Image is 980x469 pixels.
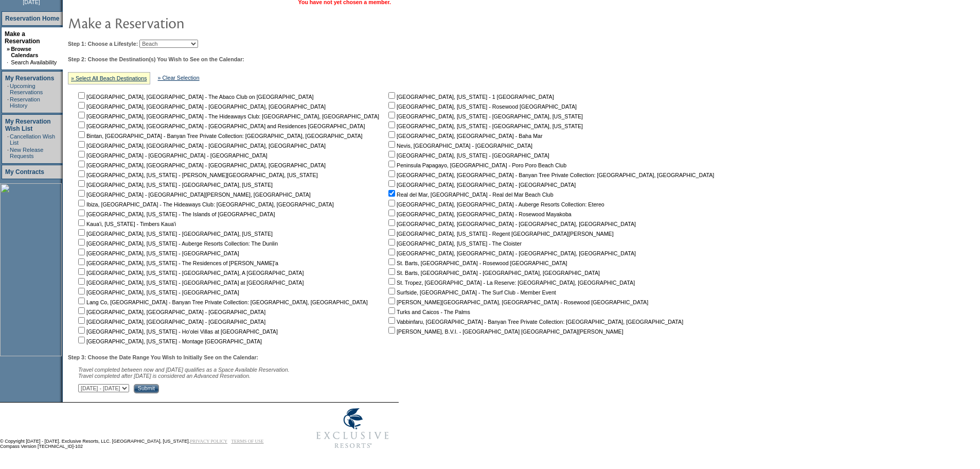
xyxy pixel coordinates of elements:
b: Step 2: Choose the Destination(s) You Wish to See on the Calendar: [68,56,244,62]
a: PRIVACY POLICY [190,439,227,444]
nobr: [PERSON_NAME][GEOGRAPHIC_DATA], [GEOGRAPHIC_DATA] - Rosewood [GEOGRAPHIC_DATA] [386,299,648,305]
nobr: [GEOGRAPHIC_DATA], [US_STATE] - Ho'olei Villas at [GEOGRAPHIC_DATA] [76,328,278,335]
a: Search Availability [11,59,57,65]
a: My Contracts [5,168,44,176]
nobr: [GEOGRAPHIC_DATA], [GEOGRAPHIC_DATA] - [GEOGRAPHIC_DATA], [GEOGRAPHIC_DATA] [386,250,636,256]
a: My Reservations [5,75,54,82]
b: Step 3: Choose the Date Range You Wish to Initially See on the Calendar: [68,354,258,360]
nobr: [GEOGRAPHIC_DATA], [US_STATE] - [GEOGRAPHIC_DATA], [US_STATE] [76,182,273,188]
nobr: [GEOGRAPHIC_DATA], [US_STATE] - The Islands of [GEOGRAPHIC_DATA] [76,211,275,217]
nobr: [GEOGRAPHIC_DATA], [US_STATE] - The Residences of [PERSON_NAME]'a [76,260,278,266]
nobr: [GEOGRAPHIC_DATA], [US_STATE] - Regent [GEOGRAPHIC_DATA][PERSON_NAME] [386,231,614,237]
img: pgTtlMakeReservation.gif [68,12,274,33]
nobr: Turks and Caicos - The Palms [386,309,470,315]
a: Upcoming Reservations [10,83,43,95]
a: Make a Reservation [5,30,40,45]
nobr: [GEOGRAPHIC_DATA] - [GEOGRAPHIC_DATA][PERSON_NAME], [GEOGRAPHIC_DATA] [76,192,311,198]
td: · [7,59,10,65]
nobr: [GEOGRAPHIC_DATA], [US_STATE] - [GEOGRAPHIC_DATA], [US_STATE] [76,231,273,237]
nobr: [GEOGRAPHIC_DATA], [US_STATE] - 1 [GEOGRAPHIC_DATA] [386,94,554,100]
nobr: Bintan, [GEOGRAPHIC_DATA] - Banyan Tree Private Collection: [GEOGRAPHIC_DATA], [GEOGRAPHIC_DATA] [76,133,363,139]
nobr: [GEOGRAPHIC_DATA], [GEOGRAPHIC_DATA] - [GEOGRAPHIC_DATA], [GEOGRAPHIC_DATA] [76,162,326,168]
a: » Clear Selection [158,75,200,81]
td: · [7,96,9,109]
nobr: Surfside, [GEOGRAPHIC_DATA] - The Surf Club - Member Event [386,289,556,296]
nobr: [GEOGRAPHIC_DATA], [US_STATE] - Auberge Resorts Collection: The Dunlin [76,240,278,247]
nobr: [GEOGRAPHIC_DATA], [US_STATE] - [GEOGRAPHIC_DATA], [US_STATE] [386,113,583,119]
nobr: [GEOGRAPHIC_DATA], [US_STATE] - Montage [GEOGRAPHIC_DATA] [76,338,262,344]
a: Reservation History [10,96,40,109]
td: · [7,133,9,146]
nobr: [GEOGRAPHIC_DATA], [GEOGRAPHIC_DATA] - [GEOGRAPHIC_DATA], [GEOGRAPHIC_DATA] [76,143,326,149]
nobr: [GEOGRAPHIC_DATA], [GEOGRAPHIC_DATA] - The Hideaways Club: [GEOGRAPHIC_DATA], [GEOGRAPHIC_DATA] [76,113,379,119]
nobr: [GEOGRAPHIC_DATA], [US_STATE] - [GEOGRAPHIC_DATA] [386,152,549,159]
nobr: [GEOGRAPHIC_DATA] - [GEOGRAPHIC_DATA] - [GEOGRAPHIC_DATA] [76,152,268,159]
nobr: St. Barts, [GEOGRAPHIC_DATA] - [GEOGRAPHIC_DATA], [GEOGRAPHIC_DATA] [386,270,600,276]
td: · [7,83,9,95]
nobr: Nevis, [GEOGRAPHIC_DATA] - [GEOGRAPHIC_DATA] [386,143,532,149]
nobr: [PERSON_NAME], B.V.I. - [GEOGRAPHIC_DATA] [GEOGRAPHIC_DATA][PERSON_NAME] [386,328,623,335]
nobr: [GEOGRAPHIC_DATA], [US_STATE] - Rosewood [GEOGRAPHIC_DATA] [386,103,577,110]
td: · [7,147,9,159]
nobr: [GEOGRAPHIC_DATA], [US_STATE] - [GEOGRAPHIC_DATA], A [GEOGRAPHIC_DATA] [76,270,304,276]
a: » Select All Beach Destinations [71,75,147,81]
a: Cancellation Wish List [10,133,55,146]
nobr: [GEOGRAPHIC_DATA], [GEOGRAPHIC_DATA] - [GEOGRAPHIC_DATA] [76,319,265,325]
nobr: Kaua'i, [US_STATE] - Timbers Kaua'i [76,221,176,227]
nobr: [GEOGRAPHIC_DATA], [GEOGRAPHIC_DATA] - Banyan Tree Private Collection: [GEOGRAPHIC_DATA], [GEOGRA... [386,172,714,178]
a: TERMS OF USE [231,439,264,444]
nobr: [GEOGRAPHIC_DATA], [US_STATE] - [GEOGRAPHIC_DATA] [76,289,239,296]
a: My Reservation Wish List [5,118,51,132]
b: » [7,46,10,52]
nobr: St. Barts, [GEOGRAPHIC_DATA] - Rosewood [GEOGRAPHIC_DATA] [386,260,567,266]
img: Exclusive Resorts [307,403,399,454]
nobr: Travel completed after [DATE] is considered an Advanced Reservation. [78,373,251,379]
nobr: [GEOGRAPHIC_DATA], [US_STATE] - [GEOGRAPHIC_DATA] at [GEOGRAPHIC_DATA] [76,280,304,286]
nobr: [GEOGRAPHIC_DATA], [GEOGRAPHIC_DATA] - Rosewood Mayakoba [386,211,572,217]
nobr: [GEOGRAPHIC_DATA], [US_STATE] - [GEOGRAPHIC_DATA], [US_STATE] [386,123,583,129]
nobr: [GEOGRAPHIC_DATA], [GEOGRAPHIC_DATA] - Auberge Resorts Collection: Etereo [386,201,604,207]
nobr: Real del Mar, [GEOGRAPHIC_DATA] - Real del Mar Beach Club [386,192,554,198]
a: New Release Requests [10,147,43,159]
nobr: [GEOGRAPHIC_DATA], [GEOGRAPHIC_DATA] - [GEOGRAPHIC_DATA] and Residences [GEOGRAPHIC_DATA] [76,123,365,129]
span: Travel completed between now and [DATE] qualifies as a Space Available Reservation. [78,367,290,373]
a: Browse Calendars [11,46,38,58]
b: Step 1: Choose a Lifestyle: [68,41,138,47]
nobr: [GEOGRAPHIC_DATA], [US_STATE] - The Cloister [386,240,522,247]
nobr: [GEOGRAPHIC_DATA], [GEOGRAPHIC_DATA] - [GEOGRAPHIC_DATA], [GEOGRAPHIC_DATA] [76,103,326,110]
nobr: [GEOGRAPHIC_DATA], [GEOGRAPHIC_DATA] - Baha Mar [386,133,542,139]
nobr: [GEOGRAPHIC_DATA], [US_STATE] - [PERSON_NAME][GEOGRAPHIC_DATA], [US_STATE] [76,172,318,178]
nobr: Peninsula Papagayo, [GEOGRAPHIC_DATA] - Poro Poro Beach Club [386,162,566,168]
nobr: [GEOGRAPHIC_DATA], [US_STATE] - [GEOGRAPHIC_DATA] [76,250,239,256]
nobr: St. Tropez, [GEOGRAPHIC_DATA] - La Reserve: [GEOGRAPHIC_DATA], [GEOGRAPHIC_DATA] [386,280,635,286]
nobr: [GEOGRAPHIC_DATA], [GEOGRAPHIC_DATA] - [GEOGRAPHIC_DATA] [386,182,576,188]
nobr: Vabbinfaru, [GEOGRAPHIC_DATA] - Banyan Tree Private Collection: [GEOGRAPHIC_DATA], [GEOGRAPHIC_DATA] [386,319,683,325]
nobr: Ibiza, [GEOGRAPHIC_DATA] - The Hideaways Club: [GEOGRAPHIC_DATA], [GEOGRAPHIC_DATA] [76,201,334,207]
nobr: [GEOGRAPHIC_DATA], [GEOGRAPHIC_DATA] - [GEOGRAPHIC_DATA], [GEOGRAPHIC_DATA] [386,221,636,227]
input: Submit [134,384,159,393]
nobr: Lang Co, [GEOGRAPHIC_DATA] - Banyan Tree Private Collection: [GEOGRAPHIC_DATA], [GEOGRAPHIC_DATA] [76,299,368,305]
nobr: [GEOGRAPHIC_DATA], [GEOGRAPHIC_DATA] - [GEOGRAPHIC_DATA] [76,309,265,315]
a: Reservation Home [5,15,59,22]
nobr: [GEOGRAPHIC_DATA], [GEOGRAPHIC_DATA] - The Abaco Club on [GEOGRAPHIC_DATA] [76,94,314,100]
